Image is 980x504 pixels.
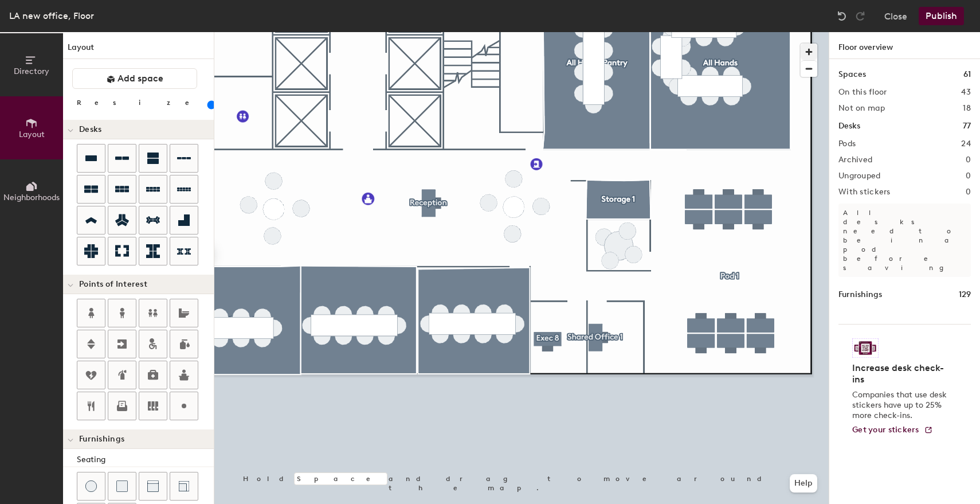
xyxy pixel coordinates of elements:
[919,7,964,25] button: Publish
[838,171,881,181] h2: Ungrouped
[108,472,136,501] button: Cushion
[966,155,971,165] h2: 0
[836,10,848,22] img: Undo
[852,425,919,435] span: Get your stickers
[838,88,887,97] h2: On this floor
[139,472,167,501] button: Couch (middle)
[14,67,49,76] span: Directory
[178,480,190,492] img: Couch (corner)
[852,390,950,421] p: Companies that use desk stickers have up to 25% more check-ins.
[852,362,950,385] h4: Increase desk check-ins
[852,338,879,358] img: Sticker logo
[3,193,60,202] span: Neighborhoods
[116,480,128,492] img: Cushion
[966,187,971,197] h2: 0
[961,88,971,97] h2: 43
[963,104,971,113] h2: 18
[838,155,872,165] h2: Archived
[63,41,214,59] h1: Layout
[963,68,971,81] h1: 61
[838,187,891,197] h2: With stickers
[19,130,45,139] span: Layout
[838,204,971,277] p: All desks need to be in a pod before saving
[838,139,856,149] h2: Pods
[77,472,105,501] button: Stool
[963,120,971,132] h1: 77
[838,68,866,81] h1: Spaces
[852,425,933,435] a: Get your stickers
[959,288,971,301] h1: 129
[854,10,866,22] img: Redo
[790,474,817,493] button: Help
[9,9,94,23] div: LA new office, Floor
[170,472,198,501] button: Couch (corner)
[79,435,124,444] span: Furnishings
[884,7,907,25] button: Close
[838,104,885,113] h2: Not on map
[72,68,197,89] button: Add space
[77,454,214,466] div: Seating
[85,480,97,492] img: Stool
[829,32,980,59] h1: Floor overview
[838,120,860,132] h1: Desks
[79,280,147,289] span: Points of Interest
[966,171,971,181] h2: 0
[117,73,163,84] span: Add space
[838,288,882,301] h1: Furnishings
[961,139,971,149] h2: 24
[77,98,203,107] div: Resize
[79,125,101,134] span: Desks
[147,480,159,492] img: Couch (middle)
